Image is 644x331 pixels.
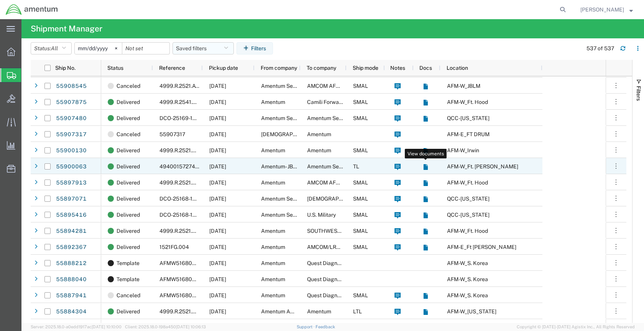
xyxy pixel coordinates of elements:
span: AFM-W_Ft. Hood [447,99,488,105]
span: 06/17/2025 [209,179,226,186]
span: 4999.R.2521.BL.BH.01.CAVA.00 [159,228,237,234]
span: SMAL [353,83,368,89]
span: 4999.R.2521.AD.AF.04.ALKA.00 [159,308,239,315]
span: AMCOM/LRC-A BRAGG [307,244,391,250]
span: [DATE] 10:10:00 [92,324,122,329]
span: QCC-Texas [447,196,490,202]
span: Camili Forwarding Inc [307,99,360,105]
a: 55895416 [56,209,87,221]
span: Amentum Services, Inc. [261,115,319,121]
span: Amentum Services, Inc. [307,115,365,121]
img: logo [5,4,58,15]
span: SMAL [353,147,368,153]
span: Amentum Services, Inc. [261,196,319,202]
span: 06/17/2025 [209,147,226,153]
span: AFM-W_JBLM [447,83,480,89]
span: DCO-25168-164268 [159,212,209,218]
span: AFM-E_Ft Bragg [447,244,516,250]
span: 4940015727470 [159,163,202,170]
span: Delivered [117,110,140,126]
span: US-Army [261,131,335,137]
span: SMAL [353,115,368,121]
span: SMAL [353,179,368,186]
a: 55887941 [56,290,87,302]
span: Amentum [261,179,285,186]
a: 55897071 [56,193,87,205]
span: 06/17/2025 [209,292,226,298]
span: QCC-Texas [447,115,490,121]
a: 55884304 [56,306,87,318]
a: Support [297,324,316,329]
span: Amentum Services, Inc. [261,212,319,218]
span: Amentum [307,131,331,137]
span: TL [353,163,359,170]
span: Amentum [307,147,331,153]
a: 55907317 [56,128,87,141]
a: 55908545 [56,80,87,92]
span: Client: 2025.18.0-198a450 [125,324,206,329]
a: 55900130 [56,145,87,157]
span: Amentum [261,244,285,250]
span: AMCOM AFM-W Bliss [307,179,360,186]
span: AFM-E_FT DRUM [447,131,490,137]
a: 55888040 [56,273,87,286]
span: Amentum [307,308,331,315]
span: 4999.R.2521.BB.AY.0J.FBLI.00 [159,179,233,186]
button: Filters [237,42,273,54]
a: 55894281 [56,225,87,237]
span: 06/19/2025 [209,83,226,89]
button: Saved filters [172,42,234,54]
span: 4999.R.2541.AE.CE.1N.CAVA.00 [159,99,238,105]
span: U.S. Military [307,212,336,218]
span: From company [261,65,297,71]
span: Delivered [117,223,140,239]
span: Amentum Services, Inc. [261,83,319,89]
span: DCO-25169-164316 [159,115,209,121]
span: Ship No. [55,65,76,71]
a: 55907875 [56,96,87,109]
a: 55900063 [56,161,87,173]
button: Status:All [31,42,72,54]
span: Amentum [261,260,285,266]
span: Delivered [117,175,140,191]
span: Template [117,255,140,271]
span: AFM-W_S. Korea [447,260,488,266]
span: Status [107,65,123,71]
span: Notes [390,65,405,71]
span: Server: 2025.18.0-a0edd1917ac [31,324,122,329]
span: AFM-W_Irwin [447,147,479,153]
span: Quest Diagnostics [307,276,352,282]
span: All [51,45,58,51]
span: Canceled [117,78,140,94]
span: Amentum [261,228,285,234]
span: 06/23/2025 [209,308,226,315]
h4: Shipment Manager [31,19,102,38]
span: Delivered [117,191,140,207]
span: Delivered [117,239,140,255]
span: Copyright © [DATE]-[DATE] Agistix Inc., All Rights Reserved [517,324,635,330]
span: AFMW51680001 [159,260,201,266]
span: Amentum [261,147,285,153]
span: Canceled [117,126,140,142]
a: Feedback [315,324,335,329]
span: Docs [419,65,432,71]
span: Location [447,65,468,71]
span: 1521FG.004 [159,244,189,250]
span: 06/17/2025 [209,244,226,250]
span: QCC-Texas [447,212,490,218]
span: SMAL [353,196,368,202]
span: [DATE] 10:06:13 [176,324,206,329]
span: LTL [353,308,362,315]
span: Ship mode [353,65,378,71]
span: Delivered [117,207,140,223]
span: 06/18/2025 [209,131,226,137]
span: Quest Diagnostics [307,292,352,298]
span: Ana Nelson [580,5,624,14]
span: 06/17/2025 [209,260,226,266]
span: Delivered [117,94,140,110]
div: 537 of 537 [586,44,614,53]
span: To company [307,65,336,71]
input: Not set [75,43,122,54]
span: AFM-W_Ft. Carson [447,163,518,170]
span: 06/23/2025 [209,163,226,170]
